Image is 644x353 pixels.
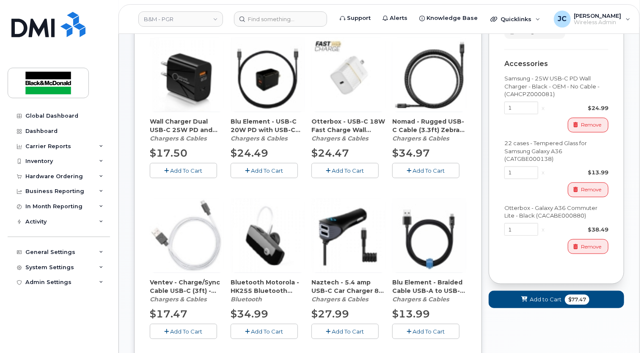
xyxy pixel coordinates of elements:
[574,19,622,26] span: Wireless Admin
[251,167,283,174] span: Add To Cart
[484,11,546,28] div: Quicklinks
[231,278,305,295] span: Bluetooth Motorola - HK255 Bluetooth Headset (CABTBE000046)
[150,308,187,320] span: $17.47
[538,104,548,112] div: x
[311,278,385,303] div: Naztech - 5.4 amp USB-C Car Charger 8ft (For Tablets) (CACCHI000067)
[392,117,466,143] div: Nomad - Rugged USB-C Cable (3.3ft) Zebra (CAMIBE000170)
[548,226,608,234] div: $38.49
[231,117,305,143] div: Blu Element - USB-C 20W PD with USB-C Cable 4ft Wall Charger - Black (CAHCPZ000096)
[581,121,601,129] span: Remove
[231,199,305,273] img: accessory36212.JPG
[568,182,608,197] button: Remove
[311,308,349,320] span: $27.99
[390,14,407,22] span: Alerts
[548,168,608,176] div: $13.99
[171,328,203,335] span: Add To Cart
[251,328,283,335] span: Add To Cart
[311,135,368,142] em: Chargers & Cables
[489,291,624,308] button: Add to Cart $77.47
[581,243,601,251] span: Remove
[427,14,478,22] span: Knowledge Base
[150,117,224,143] div: Wall Charger Dual USB-C 25W PD and USB-A Bulk (For Samsung) - Black (CAHCBE000093)
[234,11,327,27] input: Find something...
[392,199,466,273] img: accessory36348.JPG
[392,38,466,112] img: accessory36548.JPG
[311,147,349,159] span: $24.47
[311,117,385,134] span: Otterbox - USB-C 18W Fast Charge Wall Adapter - White (CAHCAP000074)
[413,10,484,27] a: Knowledge Base
[530,295,561,303] span: Add to Cart
[347,14,371,22] span: Support
[231,278,305,303] div: Bluetooth Motorola - HK255 Bluetooth Headset (CABTBE000046)
[311,199,385,273] img: accessory36556.JPG
[392,324,460,339] button: Add To Cart
[548,11,636,28] div: Jackie Cox
[558,14,567,24] span: JC
[231,295,262,303] em: Bluetooth
[581,186,601,193] span: Remove
[413,328,445,335] span: Add To Cart
[231,163,298,178] button: Add To Cart
[504,74,608,98] div: Samsung - 25W USB-C PD Wall Charger - Black - OEM - No Cable - (CAHCPZ000081)
[311,324,379,339] button: Add To Cart
[231,147,268,159] span: $24.49
[392,135,449,142] em: Chargers & Cables
[150,135,206,142] em: Chargers & Cables
[231,117,305,134] span: Blu Element - USB-C 20W PD with USB-C Cable 4ft Wall Charger - Black (CAHCPZ000096)
[538,168,548,176] div: x
[504,204,608,220] div: Otterbox - Galaxy A36 Commuter Lite - Black (CACABE000880)
[311,117,385,143] div: Otterbox - USB-C 18W Fast Charge Wall Adapter - White (CAHCAP000074)
[150,117,224,134] span: Wall Charger Dual USB-C 25W PD and USB-A Bulk (For Samsung) - Black (CAHCBE000093)
[332,167,364,174] span: Add To Cart
[392,295,449,303] em: Chargers & Cables
[568,118,608,132] button: Remove
[231,324,298,339] button: Add To Cart
[150,38,224,112] img: accessory36907.JPG
[231,135,287,142] em: Chargers & Cables
[150,324,217,339] button: Add To Cart
[311,278,385,295] span: Naztech - 5.4 amp USB-C Car Charger 8ft (For Tablets) (CACCHI000067)
[392,278,466,303] div: Blu Element - Braided Cable USB-A to USB-C (4ft) – Black (CAMIPZ000176)
[504,60,608,68] div: Accessories
[392,147,430,159] span: $34.97
[311,38,385,112] img: accessory36681.JPG
[392,278,466,295] span: Blu Element - Braided Cable USB-A to USB-C (4ft) – Black (CAMIPZ000176)
[565,295,589,305] span: $77.47
[150,147,187,159] span: $17.50
[568,239,608,254] button: Remove
[392,308,430,320] span: $13.99
[150,278,224,295] span: Ventev - Charge/Sync Cable USB-C (3ft) - White (CAMIBE000144)
[334,10,377,27] a: Support
[377,10,413,27] a: Alerts
[574,12,622,19] span: [PERSON_NAME]
[538,226,548,234] div: x
[392,163,460,178] button: Add To Cart
[171,167,203,174] span: Add To Cart
[413,167,445,174] span: Add To Cart
[150,278,224,303] div: Ventev - Charge/Sync Cable USB-C (3ft) - White (CAMIBE000144)
[231,308,268,320] span: $34.99
[311,295,368,303] em: Chargers & Cables
[504,139,608,163] div: 22 cases - Tempered Glass for Samsung Galaxy A36 (CATGBE000138)
[150,199,224,273] img: accessory36552.JPG
[138,11,223,27] a: B&M - PGR
[392,117,466,134] span: Nomad - Rugged USB-C Cable (3.3ft) Zebra (CAMIBE000170)
[150,163,217,178] button: Add To Cart
[231,38,305,112] img: accessory36347.JPG
[311,163,379,178] button: Add To Cart
[501,16,531,22] span: Quicklinks
[150,295,206,303] em: Chargers & Cables
[332,328,364,335] span: Add To Cart
[548,104,608,112] div: $24.99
